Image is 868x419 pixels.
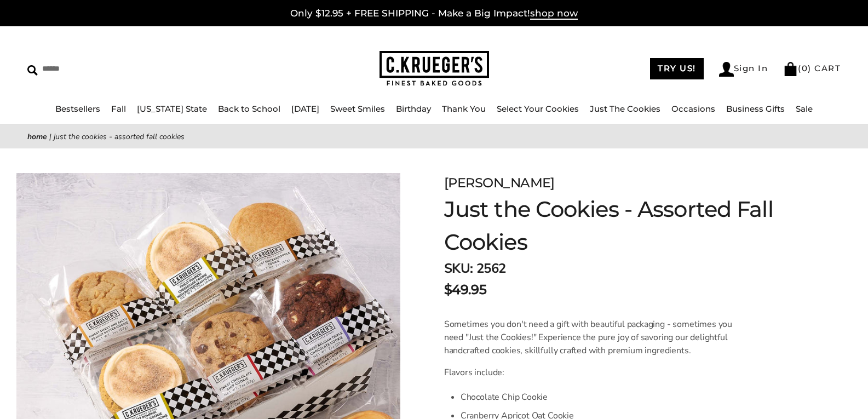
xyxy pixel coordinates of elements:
[330,104,385,114] a: Sweet Smiles
[27,131,47,142] a: Home
[726,104,785,114] a: Business Gifts
[476,260,506,277] span: 2562
[137,104,207,114] a: [US_STATE] State
[27,60,158,77] input: Search
[55,104,100,114] a: Bestsellers
[671,104,715,114] a: Occasions
[49,131,51,142] span: |
[719,62,768,77] a: Sign In
[461,388,744,406] li: Chocolate Chip Cookie
[796,104,813,114] a: Sale
[444,318,744,357] p: Sometimes you don't need a gift with beautiful packaging - sometimes you need "Just the Cookies!"...
[380,51,489,87] img: C.KRUEGER'S
[111,104,126,114] a: Fall
[783,63,841,73] a: (0) CART
[590,104,660,114] a: Just The Cookies
[291,104,319,114] a: [DATE]
[218,104,280,114] a: Back to School
[444,260,473,277] strong: SKU:
[444,366,744,379] p: Flavors include:
[54,131,185,142] span: Just the Cookies - Assorted Fall Cookies
[530,8,578,20] span: shop now
[802,63,808,73] span: 0
[444,173,794,193] div: [PERSON_NAME]
[444,193,794,259] h1: Just the Cookies - Assorted Fall Cookies
[27,65,38,76] img: Search
[719,62,734,77] img: Account
[444,280,486,300] span: $49.95
[27,130,841,143] nav: breadcrumbs
[497,104,579,114] a: Select Your Cookies
[290,8,578,20] a: Only $12.95 + FREE SHIPPING - Make a Big Impact!shop now
[396,104,431,114] a: Birthday
[783,62,798,76] img: Bag
[442,104,486,114] a: Thank You
[650,58,704,79] a: TRY US!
